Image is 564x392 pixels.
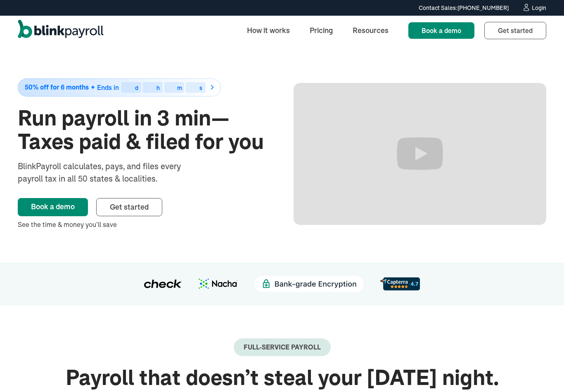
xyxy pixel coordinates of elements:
a: Resources [346,21,395,39]
div: s [199,85,202,91]
a: home [18,20,104,41]
h2: Payroll that doesn’t steal your [DATE] night. [18,366,546,390]
a: How it works [240,21,296,39]
div: See the time & money you’ll save [18,220,270,229]
div: Full-Service payroll [244,343,321,351]
span: Book a demo [422,26,461,35]
a: Book a demo [18,198,88,216]
div: Login [532,5,546,11]
div: m [177,85,182,91]
a: [PHONE_NUMBER] [457,4,509,12]
a: Book a demo [408,22,474,39]
a: Login [522,3,546,12]
a: Pricing [303,21,339,39]
img: d56c0860-961d-46a8-819e-eda1494028f8.svg [380,277,420,290]
span: Get started [498,26,533,35]
iframe: Run Payroll in 3 min with BlinkPayroll [294,83,546,225]
a: Get started [484,22,546,39]
div: BlinkPayroll calculates, pays, and files every payroll tax in all 50 states & localities. [18,160,203,185]
a: 50% off for 6 monthsEnds indhms [18,78,270,97]
div: Contact Sales: [419,4,509,12]
span: 50% off for 6 months [25,84,89,91]
div: h [156,85,160,91]
div: d [135,85,138,91]
span: Ends in [97,83,119,92]
h1: Run payroll in 3 min—Taxes paid & filed for you [18,106,270,153]
a: Get started [96,198,162,216]
span: Get started [110,202,149,212]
